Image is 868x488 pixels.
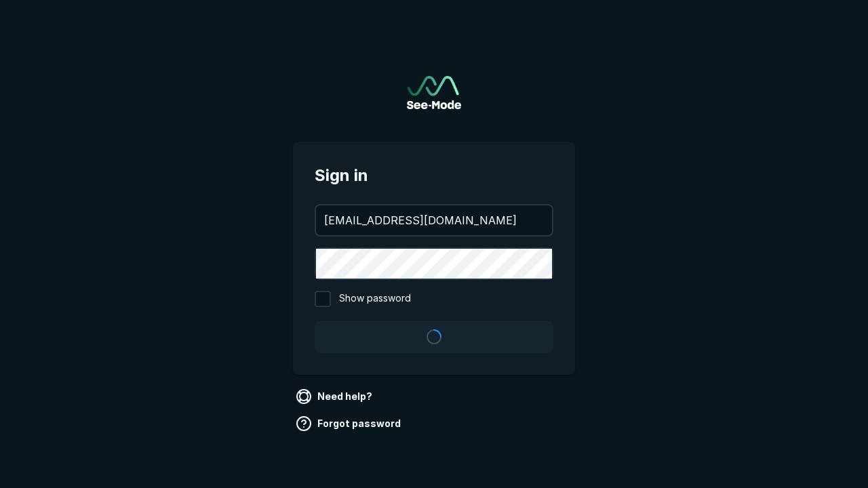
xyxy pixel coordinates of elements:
input: your@email.com [316,205,552,235]
a: Need help? [293,386,378,407]
a: Forgot password [293,413,406,434]
img: See-Mode Logo [407,76,461,109]
a: Go to sign in [407,76,461,109]
span: Sign in [315,163,553,188]
span: Show password [339,291,411,307]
